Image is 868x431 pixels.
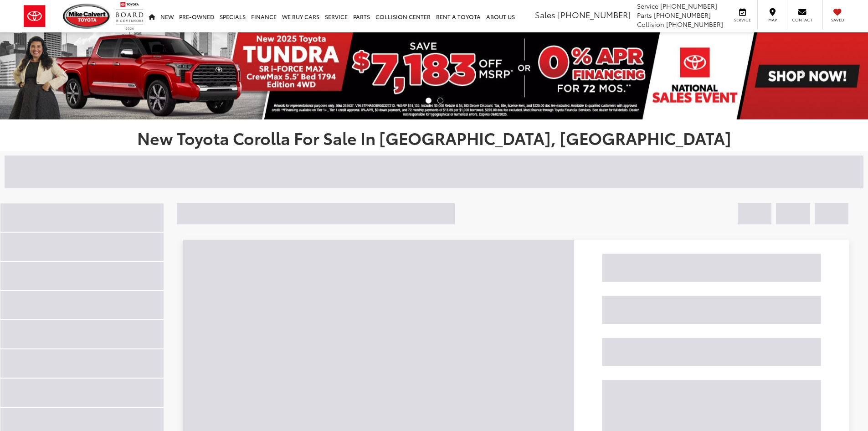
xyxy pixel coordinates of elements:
[637,1,658,10] span: Service
[666,20,723,29] span: [PHONE_NUMBER]
[827,17,847,23] span: Saved
[660,1,717,10] span: [PHONE_NUMBER]
[637,10,652,20] span: Parts
[558,9,631,21] span: [PHONE_NUMBER]
[535,9,555,21] span: Sales
[762,17,782,23] span: Map
[792,17,812,23] span: Contact
[732,17,753,23] span: Service
[654,10,711,20] span: [PHONE_NUMBER]
[63,4,111,29] img: Mike Calvert Toyota
[637,20,664,29] span: Collision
